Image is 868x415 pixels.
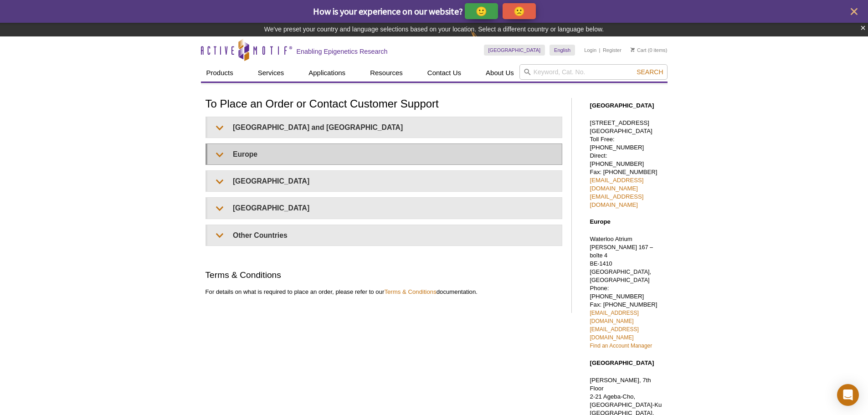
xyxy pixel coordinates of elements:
[205,98,562,111] h1: To Place an Order or Contact Customer Support
[590,218,611,225] strong: Europe
[207,144,562,164] summary: Europe
[590,102,654,109] strong: [GEOGRAPHIC_DATA]
[837,384,859,406] div: Open Intercom Messenger
[519,64,668,80] input: Keyword, Cat. No.
[584,47,596,53] a: Login
[590,359,654,366] strong: [GEOGRAPHIC_DATA]
[634,68,666,76] button: Search
[422,64,467,82] a: Contact Us
[484,45,545,56] a: [GEOGRAPHIC_DATA]
[590,310,639,324] a: [EMAIL_ADDRESS][DOMAIN_NAME]
[476,5,487,17] p: 🙂
[631,47,647,53] a: Cart
[514,5,525,17] p: 🙁
[480,64,519,82] a: About Us
[471,30,495,51] img: Change Here
[297,47,388,56] h2: Enabling Epigenetics Research
[207,117,562,138] summary: [GEOGRAPHIC_DATA] and [GEOGRAPHIC_DATA]
[590,177,644,192] a: [EMAIL_ADDRESS][DOMAIN_NAME]
[590,326,639,341] a: [EMAIL_ADDRESS][DOMAIN_NAME]
[637,68,663,76] span: Search
[848,6,860,17] button: close
[631,45,668,56] li: (0 items)
[590,235,663,350] p: Waterloo Atrium Phone: [PHONE_NUMBER] Fax: [PHONE_NUMBER]
[603,47,621,53] a: Register
[303,64,351,82] a: Applications
[550,45,575,56] a: English
[313,5,463,17] span: How is your experience on our website?
[205,288,562,296] p: For details on what is required to place an order, please refer to our documentation.
[207,171,562,191] summary: [GEOGRAPHIC_DATA]
[599,45,601,56] li: |
[201,64,239,82] a: Products
[590,119,663,209] p: [STREET_ADDRESS] [GEOGRAPHIC_DATA] Toll Free: [PHONE_NUMBER] Direct: [PHONE_NUMBER] Fax: [PHONE_N...
[207,225,562,246] summary: Other Countries
[207,198,562,218] summary: [GEOGRAPHIC_DATA]
[590,343,652,349] a: Find an Account Manager
[252,64,290,82] a: Services
[590,193,644,208] a: [EMAIL_ADDRESS][DOMAIN_NAME]
[365,64,408,82] a: Resources
[205,269,562,281] h2: Terms & Conditions
[631,47,635,52] img: Your Cart
[860,23,866,33] button: ×
[590,244,653,283] span: [PERSON_NAME] 167 – boîte 4 BE-1410 [GEOGRAPHIC_DATA], [GEOGRAPHIC_DATA]
[384,288,436,295] a: Terms & Conditions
